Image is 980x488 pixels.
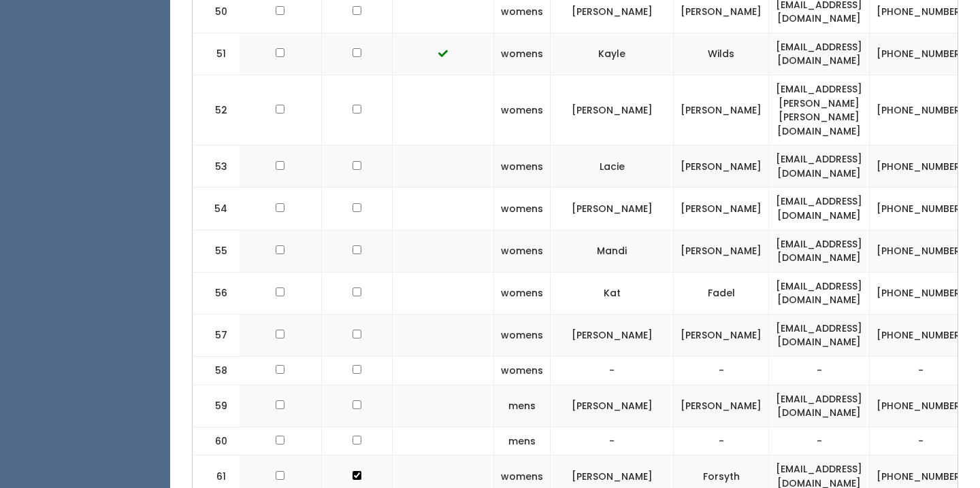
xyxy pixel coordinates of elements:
td: [EMAIL_ADDRESS][DOMAIN_NAME] [769,230,870,272]
td: womens [494,314,551,356]
td: [PHONE_NUMBER] [870,145,973,188]
td: [PHONE_NUMBER] [870,188,973,230]
td: womens [494,145,551,188]
td: - [551,427,674,455]
td: mens [494,427,551,455]
td: womens [494,230,551,272]
td: [EMAIL_ADDRESS][DOMAIN_NAME] [769,188,870,230]
td: Lacie [551,145,674,188]
td: [PERSON_NAME] [551,188,674,230]
td: [PERSON_NAME] [674,385,769,427]
td: 52 [193,75,240,145]
td: - [870,357,973,385]
td: Kat [551,272,674,314]
td: 51 [193,33,240,75]
td: [PERSON_NAME] [674,314,769,356]
td: [EMAIL_ADDRESS][DOMAIN_NAME] [769,145,870,188]
td: 56 [193,272,240,314]
td: [EMAIL_ADDRESS][PERSON_NAME][PERSON_NAME][DOMAIN_NAME] [769,75,870,145]
td: [PERSON_NAME] [674,230,769,272]
td: Fadel [674,272,769,314]
td: [PHONE_NUMBER] [870,385,973,427]
td: [PHONE_NUMBER] [870,75,973,145]
td: [EMAIL_ADDRESS][DOMAIN_NAME] [769,314,870,356]
td: - [674,357,769,385]
td: 53 [193,145,240,188]
td: [PERSON_NAME] [551,314,674,356]
td: [EMAIL_ADDRESS][DOMAIN_NAME] [769,385,870,427]
td: - [674,427,769,455]
td: [PERSON_NAME] [551,385,674,427]
td: womens [494,33,551,75]
td: [EMAIL_ADDRESS][DOMAIN_NAME] [769,272,870,314]
td: 55 [193,230,240,272]
td: [PERSON_NAME] [674,188,769,230]
td: [PERSON_NAME] [674,145,769,188]
td: 57 [193,314,240,356]
td: womens [494,188,551,230]
td: [PHONE_NUMBER] [870,33,973,75]
td: [PHONE_NUMBER] [870,272,973,314]
td: 58 [193,357,240,385]
td: - [870,427,973,455]
td: mens [494,385,551,427]
td: womens [494,272,551,314]
td: [PHONE_NUMBER] [870,314,973,356]
td: Kayle [551,33,674,75]
td: [EMAIL_ADDRESS][DOMAIN_NAME] [769,33,870,75]
td: - [769,427,870,455]
td: [PHONE_NUMBER] [870,230,973,272]
td: - [551,357,674,385]
td: womens [494,357,551,385]
td: 54 [193,188,240,230]
td: womens [494,75,551,145]
td: Wilds [674,33,769,75]
td: 59 [193,385,240,427]
td: 60 [193,427,240,455]
td: [PERSON_NAME] [674,75,769,145]
td: - [769,357,870,385]
td: [PERSON_NAME] [551,75,674,145]
td: Mandi [551,230,674,272]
